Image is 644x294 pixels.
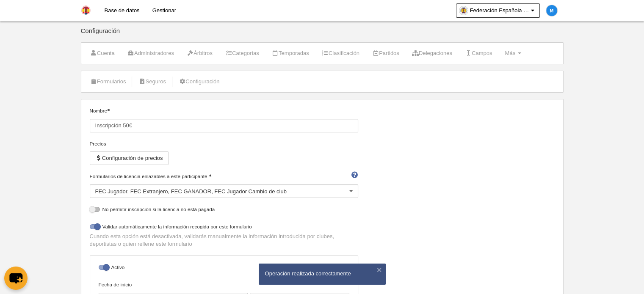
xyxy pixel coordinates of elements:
[500,47,525,60] a: Más
[90,151,169,165] button: Configuración de precios
[90,233,358,248] p: Cuando esta opción está desactivada, validarás manualmente la información introducida por clubes,...
[459,6,468,15] img: OaHIuTAKfEDa.30x30.jpg
[90,206,358,215] label: No permitir inscripción si la licencia no está pagada
[107,109,110,111] i: Obligatorio
[171,188,211,195] span: FEC GANADOR
[4,267,28,290] button: chat-button
[407,47,457,60] a: Delegaciones
[470,6,529,15] span: Federación Española de Croquet
[123,47,179,60] a: Administradores
[460,47,497,60] a: Campos
[130,188,168,195] span: FEC Extranjero
[317,47,364,60] a: Clasificación
[90,107,358,132] label: Nombre
[546,5,557,16] img: c2l6ZT0zMHgzMCZmcz05JnRleHQ9TSZiZz0xZTg4ZTU%3D.png
[90,140,358,148] div: Precios
[81,5,91,15] img: Federación Española de Croquet
[86,47,119,60] a: Cuenta
[174,75,224,88] a: Configuración
[86,75,131,88] a: Formularios
[368,47,404,60] a: Partidos
[81,27,564,42] div: Configuración
[214,188,287,195] span: FEC Jugador Cambio de club
[182,47,217,60] a: Árbitros
[375,266,384,274] button: ×
[90,223,358,233] label: Validar automáticamente la información recogida por este formulario
[95,188,127,195] span: FEC Jugador
[267,47,314,60] a: Temporadas
[456,3,540,18] a: Federación Española de Croquet
[209,174,211,177] i: Obligatorio
[90,119,358,132] input: Nombre
[221,47,264,60] a: Categorías
[99,264,349,273] label: Activo
[265,270,379,278] div: Operación realizada correctamente
[90,173,358,180] label: Formularios de licencia enlazables a este participante
[505,50,515,56] span: Más
[134,75,171,88] a: Seguros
